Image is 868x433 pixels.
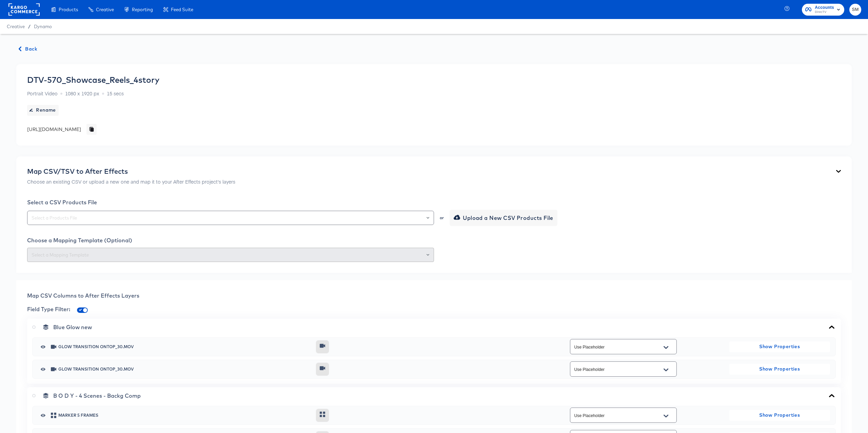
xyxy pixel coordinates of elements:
div: Map CSV/TSV to After Effects [27,167,235,175]
span: Glow Transition OnTop_30.mov [58,367,311,371]
span: Blue Glow new [53,324,92,331]
span: 1080 x 1920 px [65,90,99,97]
span: Feed Suite [171,7,193,12]
div: [URL][DOMAIN_NAME] [27,126,81,133]
span: Field Type Filter: [27,306,70,313]
span: Creative [7,24,25,29]
div: or [439,216,445,220]
div: DTV-570_Showcase_Reels_4story [27,75,159,84]
button: Open [661,364,671,375]
div: Select a CSV Products File [27,199,841,206]
button: SM [849,4,861,16]
span: Reporting [132,7,153,12]
span: Creative [96,7,114,12]
span: marker 5 Frames [58,413,311,417]
span: Glow Transition OnTop_30.mov [58,345,311,349]
span: Show Properties [732,342,827,351]
input: Select a Mapping Template [30,251,431,259]
span: Upload a New CSV Products File [455,213,553,223]
span: Accounts [815,4,834,11]
a: Dynamo [34,24,52,29]
button: Back [16,45,40,53]
span: Portrait Video [27,90,58,97]
button: AccountsDirecTV [802,4,844,16]
button: Show Properties [729,410,830,421]
button: Rename [27,105,59,116]
button: Upload a New CSV Products File [450,210,557,226]
span: Products [59,7,78,12]
span: Show Properties [732,365,827,373]
span: SM [852,6,859,14]
button: Open [661,342,671,353]
span: 15 secs [107,90,124,97]
span: B O D Y - 4 Scenes - Backg Comp [53,392,141,399]
div: Choose a Mapping Template (Optional) [27,237,841,244]
button: Show Properties [729,341,830,352]
input: Select a Products File [30,214,431,222]
span: DirecTV [815,10,834,15]
span: Map CSV Columns to After Effects Layers [27,292,139,299]
button: Open [661,411,671,421]
span: Show Properties [732,411,827,419]
button: Show Properties [729,364,830,375]
span: Back [19,45,37,53]
span: Rename [30,106,56,114]
span: / [25,24,34,29]
button: Open [427,213,429,223]
p: Choose an existing CSV or upload a new one and map it to your After Effects project's layers [27,178,235,185]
